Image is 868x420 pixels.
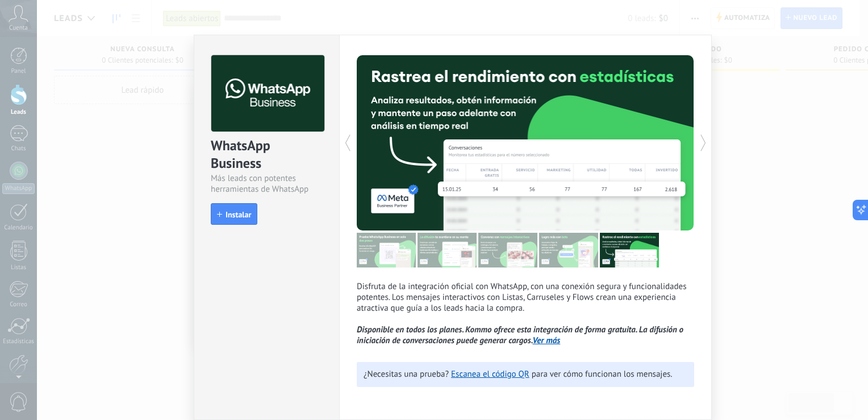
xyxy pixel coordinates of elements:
img: tour_image_cc377002d0016b7ebaeb4dbe65cb2175.png [600,233,659,267]
div: WhatsApp Business [211,137,323,173]
span: Instalar [226,211,251,219]
span: ¿Necesitas una prueba? [364,369,449,380]
i: Disponible en todos los planes. Kommo ofrece esta integración de forma gratuita. La difusión o in... [357,324,683,346]
img: tour_image_62c9952fc9cf984da8d1d2aa2c453724.png [539,233,598,267]
button: Instalar [211,203,257,225]
a: Ver más [533,335,561,346]
img: tour_image_1009fe39f4f058b759f0df5a2b7f6f06.png [478,233,537,267]
img: tour_image_7a4924cebc22ed9e3259523e50fe4fd6.png [357,233,416,267]
div: Más leads con potentes herramientas de WhatsApp [211,173,323,195]
span: para ver cómo funcionan los mensajes. [532,369,673,380]
p: Disfruta de la integración oficial con WhatsApp, con una conexión segura y funcionalidades potent... [357,281,694,346]
a: Escanea el código QR [451,369,529,380]
img: tour_image_cc27419dad425b0ae96c2716632553fa.png [418,233,477,267]
img: logo_main.png [211,55,324,132]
